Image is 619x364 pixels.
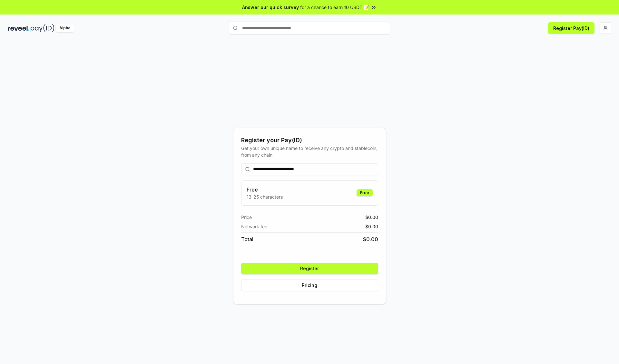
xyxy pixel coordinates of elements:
[548,22,594,34] button: Register Pay(ID)
[363,235,378,243] span: $ 0.00
[241,145,378,158] div: Get your own unique name to receive any crypto and stablecoin, from any chain
[365,223,378,230] span: $ 0.00
[8,24,29,32] img: reveel_dark
[357,189,373,196] div: Free
[241,214,252,221] span: Price
[247,193,283,200] p: 13-25 characters
[241,280,378,291] button: Pricing
[300,4,369,11] span: for a chance to earn 10 USDT 📝
[56,24,74,32] div: Alpha
[241,223,267,230] span: Network fee
[241,235,253,243] span: Total
[242,4,299,11] span: Answer our quick survey
[241,263,378,274] button: Register
[365,214,378,221] span: $ 0.00
[247,186,283,193] h3: Free
[241,136,378,145] div: Register your Pay(ID)
[31,24,54,32] img: pay_id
